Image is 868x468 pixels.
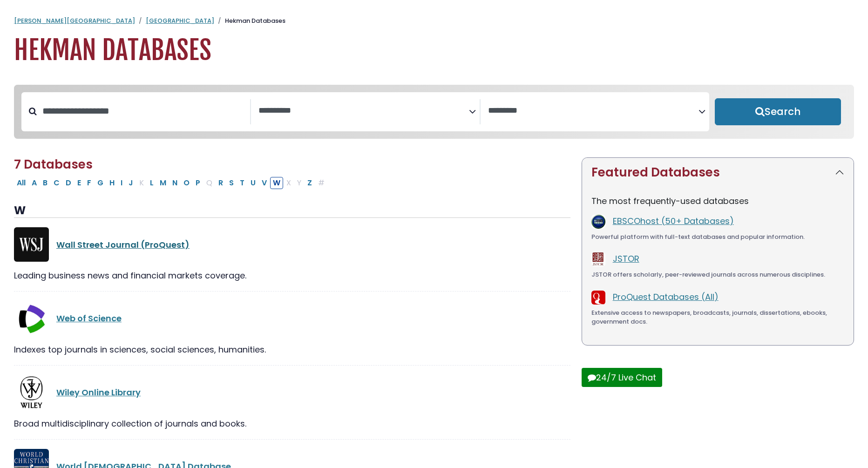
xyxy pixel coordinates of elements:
div: Powerful platform with full-text databases and popular information. [591,232,844,242]
div: Leading business news and financial markets coverage. [14,269,570,282]
button: Filter Results A [29,177,40,189]
div: Extensive access to newspapers, broadcasts, journals, dissertations, ebooks, government docs. [591,308,844,326]
div: Broad multidisciplinary collection of journals and books. [14,417,570,430]
p: The most frequently-used databases [591,195,844,207]
button: Filter Results E [75,177,84,189]
button: Filter Results U [248,177,258,189]
button: Filter Results P [193,177,203,189]
a: Web of Science [56,312,122,324]
a: Wall Street Journal (ProQuest) [56,239,190,251]
button: Filter Results F [84,177,94,189]
button: Filter Results G [95,177,106,189]
textarea: Search [488,106,698,116]
button: Filter Results Z [305,177,315,189]
button: Filter Results C [51,177,62,189]
h1: Hekman Databases [14,35,854,66]
a: [GEOGRAPHIC_DATA] [146,16,214,25]
button: Filter Results T [237,177,247,189]
button: Filter Results W [270,177,283,189]
button: Filter Results R [216,177,226,189]
button: Filter Results N [170,177,180,189]
a: EBSCOhost (50+ Databases) [613,215,734,227]
button: Filter Results M [157,177,169,189]
input: Search database by title or keyword [37,103,250,119]
nav: Search filters [14,85,854,139]
button: Filter Results V [259,177,270,189]
div: Alpha-list to filter by first letter of database name [14,176,328,188]
textarea: Search [258,106,469,116]
div: JSTOR offers scholarly, peer-reviewed journals across numerous disciplines. [591,270,844,279]
a: Wiley Online Library [56,387,141,398]
h3: W [14,204,570,218]
button: Filter Results L [147,177,156,189]
a: [PERSON_NAME][GEOGRAPHIC_DATA] [14,16,135,25]
button: Filter Results J [126,177,136,189]
button: Submit for Search Results [715,98,841,125]
button: Filter Results S [226,177,237,189]
button: Filter Results O [181,177,192,189]
li: Hekman Databases [214,16,285,26]
button: Filter Results D [63,177,74,189]
button: Filter Results I [118,177,125,189]
a: JSTOR [613,253,639,265]
a: ProQuest Databases (All) [613,291,719,303]
button: All [14,177,28,189]
button: Filter Results B [40,177,50,189]
div: Indexes top journals in sciences, social sciences, humanities. [14,343,570,356]
nav: breadcrumb [14,16,854,26]
button: Featured Databases [582,158,854,187]
button: 24/7 Live Chat [582,368,662,387]
span: 7 Databases [14,156,93,173]
button: Filter Results H [107,177,117,189]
